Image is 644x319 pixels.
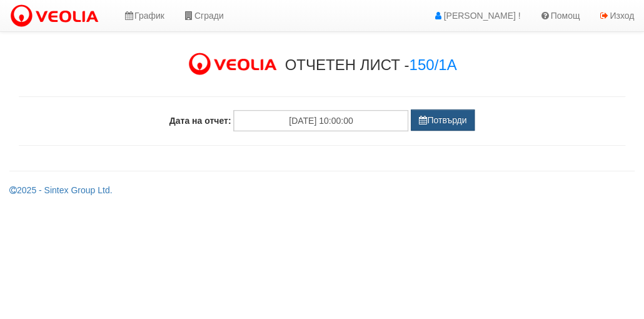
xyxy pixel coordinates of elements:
h3: ОТЧЕТЕН ЛИСТ - [284,57,456,73]
img: VeoliaLogo.png [9,3,104,29]
button: Потвърди [411,109,475,131]
label: Дата на отчет: [169,114,231,127]
a: 2025 - Sintex Group Ltd. [9,185,113,195]
a: 150/1А [409,56,456,73]
img: VeoliaLogo.png [188,51,283,78]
